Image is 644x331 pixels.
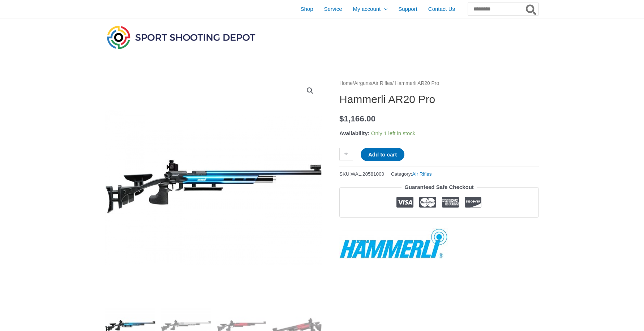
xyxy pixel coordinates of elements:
nav: Breadcrumb [339,79,539,88]
button: Add to cart [361,148,404,161]
span: Category: [391,169,432,179]
button: Search [524,3,538,15]
img: Sport Shooting Depot [105,24,257,51]
span: Availability: [339,130,370,136]
a: Air Rifles [372,81,392,86]
a: Hämmerli [339,228,448,259]
a: + [339,148,353,160]
h1: Hammerli AR20 Pro [339,93,539,106]
a: Home [339,81,353,86]
span: $ [339,114,344,123]
span: SKU: [339,169,384,179]
legend: Guaranteed Safe Checkout [402,182,477,192]
span: WAL.28581000 [351,171,385,177]
a: Air Rifles [412,171,432,177]
img: Hämmerli AR20 Pro [105,79,322,296]
bdi: 1,166.00 [339,114,375,123]
a: View full-screen image gallery [304,84,317,97]
a: Airguns [354,81,371,86]
span: Only 1 left in stock [371,130,416,136]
